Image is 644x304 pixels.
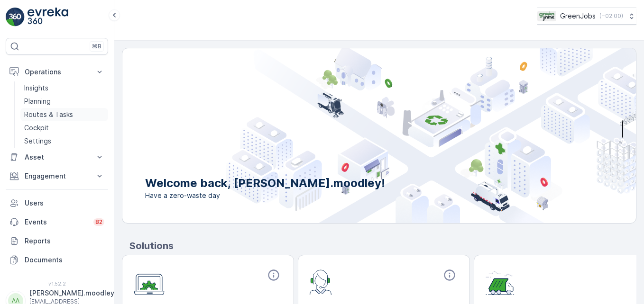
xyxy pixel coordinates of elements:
[92,43,101,50] p: ⌘B
[20,121,108,134] a: Cockpit
[226,48,636,223] img: city illustration
[24,110,73,119] p: Routes & Tasks
[6,148,108,167] button: Asset
[6,194,108,213] a: Users
[134,268,165,295] img: module-icon
[24,97,51,106] p: Planning
[145,176,385,191] p: Welcome back, [PERSON_NAME].moodley!
[24,136,51,146] p: Settings
[6,63,108,81] button: Operations
[25,255,104,265] p: Documents
[25,171,89,181] p: Engagement
[537,11,556,21] img: Green_Jobs_Logo.png
[486,268,515,295] img: module-icon
[20,95,108,108] a: Planning
[28,8,68,27] img: logo_light-DOdMpM7g.png
[129,239,636,253] p: Solutions
[25,217,88,227] p: Events
[310,268,332,295] img: module-icon
[537,8,636,25] button: GreenJobs(+02:00)
[6,167,108,186] button: Engagement
[599,12,623,20] p: ( +02:00 )
[20,81,108,95] a: Insights
[6,213,108,232] a: Events82
[25,236,104,246] p: Reports
[6,281,108,286] span: v 1.52.2
[95,218,102,226] p: 82
[6,232,108,250] a: Reports
[25,67,89,77] p: Operations
[29,288,114,298] p: [PERSON_NAME].moodley
[25,152,89,162] p: Asset
[145,191,385,200] span: Have a zero-waste day
[24,83,48,93] p: Insights
[560,11,596,21] p: GreenJobs
[24,123,49,133] p: Cockpit
[6,8,25,27] img: logo
[20,108,108,121] a: Routes & Tasks
[20,134,108,148] a: Settings
[25,198,104,208] p: Users
[6,250,108,269] a: Documents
